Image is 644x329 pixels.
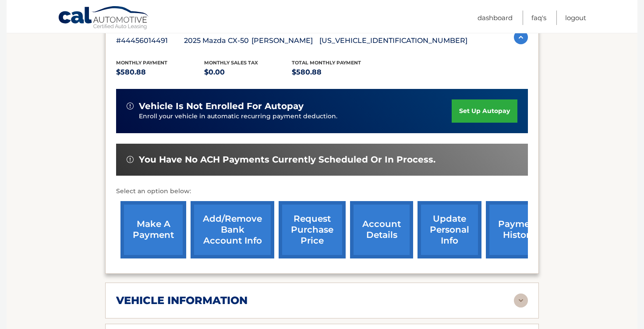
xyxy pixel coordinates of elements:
a: make a payment [120,201,186,258]
img: accordion-active.svg [514,30,528,44]
p: Select an option below: [116,186,528,197]
p: #44456014491 [116,35,184,47]
a: request purchase price [279,201,346,258]
a: set up autopay [452,99,517,123]
p: Enroll your vehicle in automatic recurring payment deduction. [139,112,452,121]
span: Monthly sales Tax [204,60,258,66]
p: $580.88 [116,66,204,78]
a: update personal info [418,201,481,258]
a: Dashboard [478,11,513,25]
p: [US_VEHICLE_IDENTIFICATION_NUMBER] [319,35,467,47]
a: Logout [565,11,586,25]
span: Total Monthly Payment [292,60,361,66]
p: $0.00 [204,66,292,78]
a: Cal Automotive [58,6,150,31]
a: FAQ's [531,11,546,25]
a: Add/Remove bank account info [191,201,274,258]
p: 2025 Mazda CX-50 [184,35,252,47]
span: vehicle is not enrolled for autopay [139,101,304,112]
img: alert-white.svg [127,156,134,163]
img: alert-white.svg [127,103,134,110]
h2: vehicle information [116,294,248,307]
p: $580.88 [292,66,380,78]
p: [PERSON_NAME] [251,35,319,47]
img: accordion-rest.svg [514,294,528,308]
a: payment history [486,201,552,258]
span: Monthly Payment [116,60,167,66]
a: account details [350,201,413,258]
span: You have no ACH payments currently scheduled or in process. [139,154,435,165]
